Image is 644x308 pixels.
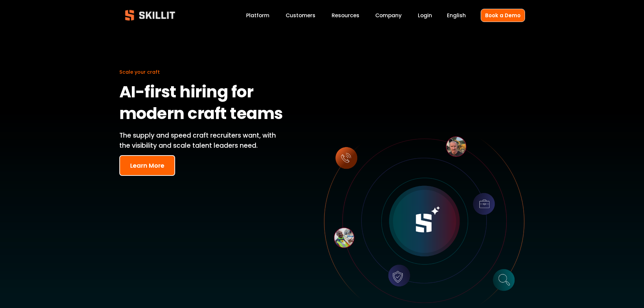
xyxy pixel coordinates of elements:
span: English [447,11,466,19]
span: Scale your craft [119,69,160,75]
span: Resources [332,11,359,19]
div: language picker [447,11,466,20]
button: Learn More [119,155,175,176]
a: Company [375,11,402,20]
a: folder dropdown [332,11,359,20]
p: The supply and speed craft recruiters want, with the visibility and scale talent leaders need. [119,131,286,151]
a: Customers [286,11,315,20]
a: Login [418,11,432,20]
a: Platform [246,11,269,20]
strong: AI-first hiring for modern craft teams [119,79,283,129]
a: Book a Demo [481,9,525,22]
img: Skillit [119,5,181,25]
